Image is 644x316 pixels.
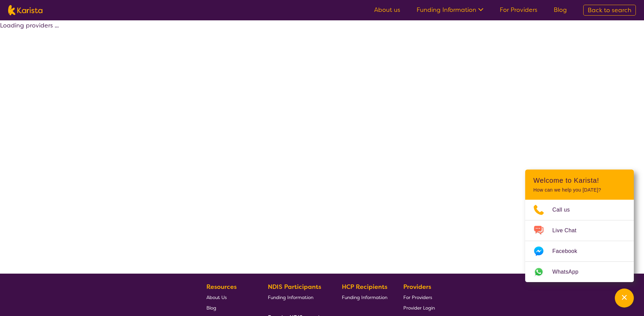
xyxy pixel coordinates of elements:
b: Resources [206,283,237,291]
b: HCP Recipients [342,283,387,291]
a: Back to search [583,5,636,16]
a: About us [374,6,400,14]
b: NDIS Participants [268,283,321,291]
button: Channel Menu [615,289,634,308]
a: Funding Information [268,292,326,302]
a: About Us [206,292,252,302]
span: Blog [206,305,216,311]
span: About Us [206,294,227,300]
img: Karista logo [8,5,42,15]
b: Providers [403,283,431,291]
span: For Providers [403,294,432,300]
a: For Providers [500,6,537,14]
ul: Choose channel [525,200,634,282]
p: How can we help you [DATE]? [533,187,626,193]
a: For Providers [403,292,435,302]
a: Provider Login [403,302,435,313]
a: Funding Information [342,292,387,302]
a: Funding Information [417,6,483,14]
span: Funding Information [342,294,387,300]
span: Back to search [588,6,631,14]
span: Facebook [552,246,585,256]
span: WhatsApp [552,267,587,277]
span: Call us [552,205,578,215]
h2: Welcome to Karista! [533,176,626,184]
span: Provider Login [403,305,435,311]
span: Funding Information [268,294,313,300]
span: Live Chat [552,225,585,236]
a: Blog [554,6,567,14]
a: Web link opens in a new tab. [525,262,634,282]
a: Blog [206,302,252,313]
div: Channel Menu [525,170,634,282]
